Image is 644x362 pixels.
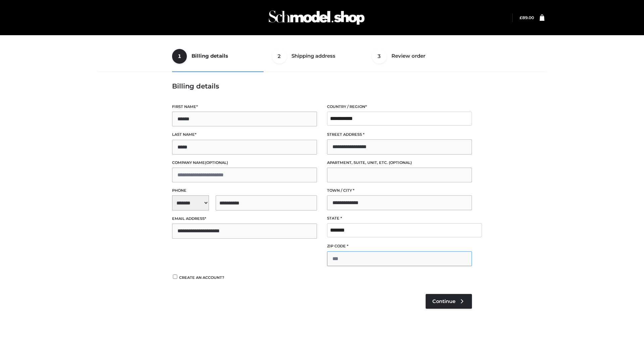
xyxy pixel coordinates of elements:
a: £89.00 [520,15,534,20]
label: Town / City [327,187,472,194]
span: £ [520,15,522,20]
label: Apartment, suite, unit, etc. [327,160,472,166]
h3: Billing details [172,82,472,90]
label: Country / Region [327,104,472,110]
span: (optional) [205,160,228,165]
label: Street address [327,131,472,138]
span: Create an account? [179,275,224,280]
span: (optional) [389,160,412,165]
label: Company name [172,160,317,166]
span: Continue [432,298,455,304]
label: Email address [172,216,317,222]
label: State [327,215,472,222]
label: Phone [172,187,317,194]
input: Create an account? [172,275,178,279]
bdi: 89.00 [520,15,534,20]
label: ZIP Code [327,243,472,249]
label: Last name [172,131,317,138]
label: First name [172,104,317,110]
img: Schmodel Admin 964 [266,4,367,31]
a: Continue [426,294,472,309]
